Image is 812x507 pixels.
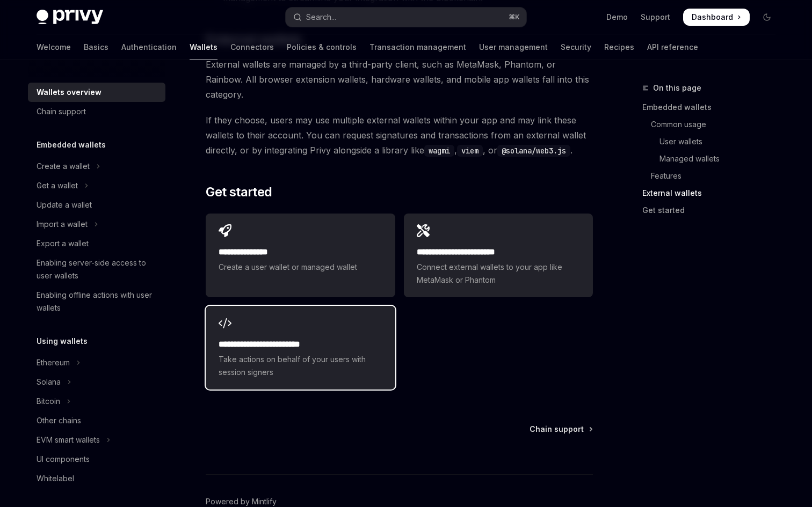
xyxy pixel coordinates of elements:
div: UI components [37,453,90,466]
div: Ethereum [37,356,70,369]
div: Export a wallet [37,237,89,250]
button: Toggle Bitcoin section [28,392,165,411]
a: Wallets overview [28,83,165,102]
div: Import a wallet [37,218,88,231]
a: Whitelabel [28,469,165,488]
a: Transaction management [369,34,466,60]
a: Support [641,12,670,23]
div: Solana [37,376,61,388]
span: If they choose, users may use multiple external wallets within your app and may link these wallet... [206,113,593,158]
span: Dashboard [692,12,733,23]
a: Get started [642,202,784,219]
div: Enabling server-side access to user wallets [37,256,159,282]
button: Toggle EVM smart wallets section [28,430,165,450]
span: Chain support [530,424,584,435]
div: Chain support [37,105,86,118]
a: Enabling server-side access to user wallets [28,253,165,285]
a: Embedded wallets [642,99,784,116]
a: Chain support [530,424,592,435]
div: Whitelabel [37,472,74,485]
div: Create a wallet [37,160,90,173]
a: User wallets [642,133,784,150]
a: Demo [606,12,628,23]
code: wagmi [424,145,454,157]
div: EVM smart wallets [37,433,100,446]
a: API reference [647,34,698,60]
a: Enabling offline actions with user wallets [28,285,165,318]
a: Powered by Mintlify [206,496,277,507]
a: Update a wallet [28,195,165,215]
code: viem [457,145,483,157]
button: Toggle Ethereum section [28,353,165,372]
h5: Embedded wallets [37,138,106,151]
span: On this page [653,82,701,94]
div: Wallets overview [37,86,102,99]
a: External wallets [642,185,784,202]
a: Authentication [121,34,177,60]
div: Get a wallet [37,179,78,192]
div: Update a wallet [37,199,92,211]
span: ⌘ K [509,13,520,21]
a: Policies & controls [287,34,357,60]
a: User management [479,34,548,60]
span: External wallets are managed by a third-party client, such as MetaMask, Phantom, or Rainbow. All ... [206,57,593,102]
code: @solana/web3.js [497,145,570,157]
a: Wallets [190,34,218,60]
a: Security [561,34,591,60]
a: Managed wallets [642,150,784,167]
button: Toggle dark mode [758,9,775,26]
a: Common usage [642,116,784,133]
img: dark logo [37,10,103,25]
span: Take actions on behalf of your users with session signers [219,353,382,379]
a: Welcome [37,34,71,60]
button: Open search [286,8,526,27]
a: Export a wallet [28,234,165,253]
a: Other chains [28,411,165,430]
a: Connectors [230,34,274,60]
button: Toggle Create a wallet section [28,157,165,176]
h5: Using wallets [37,335,88,348]
a: Chain support [28,102,165,121]
button: Toggle Solana section [28,372,165,392]
div: Search... [306,11,336,24]
a: Recipes [604,34,634,60]
a: Basics [84,34,108,60]
span: Create a user wallet or managed wallet [219,261,382,274]
span: Connect external wallets to your app like MetaMask or Phantom [417,261,580,286]
a: Features [642,167,784,185]
button: Toggle Get a wallet section [28,176,165,195]
a: UI components [28,450,165,469]
span: Get started [206,183,272,201]
div: Bitcoin [37,395,60,408]
div: Other chains [37,414,81,427]
button: Toggle Import a wallet section [28,215,165,234]
a: Dashboard [683,9,750,26]
div: Enabling offline actions with user wallets [37,289,159,314]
